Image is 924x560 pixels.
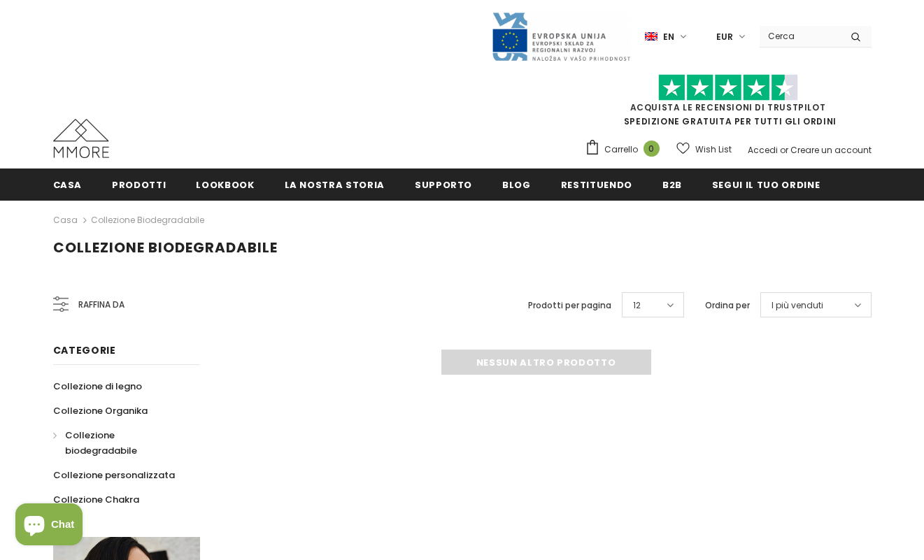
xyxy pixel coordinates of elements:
img: Fidati di Pilot Stars [658,74,798,101]
a: La nostra storia [285,168,385,200]
img: Javni Razpis [491,11,631,62]
span: Segui il tuo ordine [712,178,820,192]
a: Collezione biodegradabile [53,423,185,463]
span: or [780,144,788,156]
a: Segui il tuo ordine [712,168,820,200]
a: supporto [415,168,472,200]
span: Collezione Chakra [53,493,139,506]
a: Collezione Chakra [53,487,139,512]
span: Blog [502,178,531,192]
a: Collezione Organika [53,399,148,423]
a: Blog [502,168,531,200]
span: Collezione di legno [53,380,142,393]
a: Collezione personalizzata [53,463,175,487]
input: Search Site [760,26,840,46]
span: Collezione biodegradabile [65,429,137,457]
a: Accedi [748,144,778,156]
a: Casa [53,212,78,229]
span: Collezione biodegradabile [53,238,278,257]
a: Wish List [676,137,732,161]
span: Categorie [53,343,116,357]
a: Carrello 0 [585,139,667,160]
span: La nostra storia [285,178,385,192]
a: Casa [53,168,83,200]
a: Creare un account [790,144,872,156]
img: Casi MMORE [53,119,109,158]
span: en [663,30,674,44]
span: Lookbook [196,178,254,192]
span: Collezione Organika [53,404,148,417]
span: supporto [415,178,472,192]
img: i-lang-1.png [645,31,658,43]
span: Collezione personalizzata [53,468,175,482]
label: Prodotti per pagina [528,299,611,313]
a: Restituendo [561,168,632,200]
span: Carrello [604,143,638,157]
a: B2B [662,168,682,200]
a: Collezione di legno [53,374,142,399]
span: SPEDIZIONE GRATUITA PER TUTTI GLI ORDINI [585,80,872,127]
a: Prodotti [112,168,166,200]
span: Restituendo [561,178,632,192]
span: B2B [662,178,682,192]
a: Acquista le recensioni di TrustPilot [630,101,826,113]
span: Wish List [695,143,732,157]
span: Raffina da [78,297,125,313]
span: Prodotti [112,178,166,192]
a: Lookbook [196,168,254,200]
a: Javni Razpis [491,30,631,42]
label: Ordina per [705,299,750,313]
span: 0 [644,141,660,157]
inbox-online-store-chat: Shopify online store chat [11,503,87,549]
span: 12 [633,299,641,313]
span: Casa [53,178,83,192]
span: EUR [716,30,733,44]
span: I più venduti [772,299,823,313]
a: Collezione biodegradabile [91,214,204,226]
